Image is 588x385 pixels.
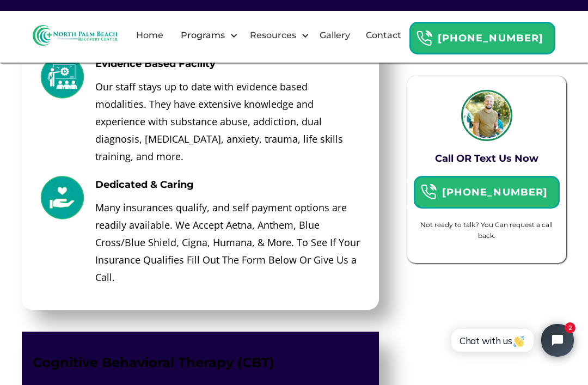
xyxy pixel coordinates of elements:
iframe: Tidio Chat [439,315,583,366]
a: Contact [359,18,408,53]
p: Many insurances qualify, and self payment options are readily available. We Accept Aetna, Anthem,... [95,199,360,286]
strong: Cognitive Behavioral Therapy (CBT) [33,355,274,370]
div: Programs [178,29,228,42]
div: Not ready to talk? You Can request a call back. [414,219,560,241]
div: Resources [247,29,299,42]
div: Programs [171,18,241,53]
p: Our staff stays up to date with evidence based modalities. They have extensive knowledge and expe... [95,78,360,165]
a: Header Calendar Icons[PHONE_NUMBER] [414,170,560,209]
a: Gallery [313,18,357,53]
img: Header Calendar Icons [416,30,432,47]
h3: Call OR Text Us Now [414,152,560,165]
a: Header Calendar Icons[PHONE_NUMBER] [409,16,555,54]
a: Home [130,18,170,53]
div: Resources [241,18,312,53]
strong: [PHONE_NUMBER] [442,186,548,198]
form: Specific Campaign [414,219,560,247]
img: Header Calendar Icons [420,184,437,200]
strong: [PHONE_NUMBER] [438,32,543,44]
h3: Evidence Based Facility [95,55,360,72]
h3: Dedicated & Caring [95,176,360,193]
